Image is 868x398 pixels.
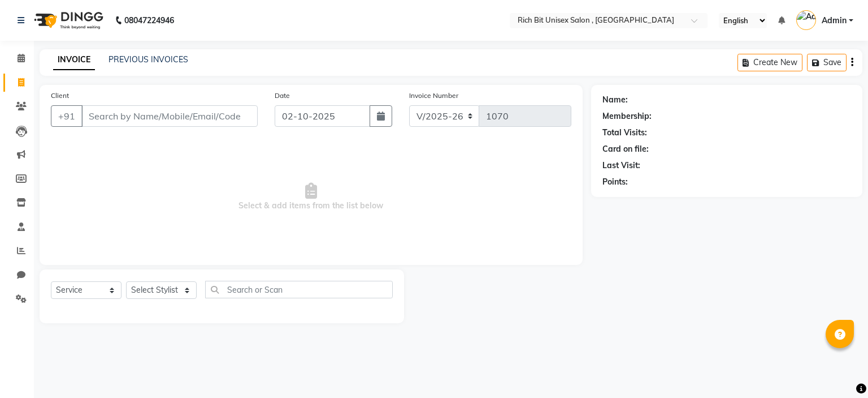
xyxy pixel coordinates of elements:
[737,54,802,71] button: Create New
[51,140,571,254] span: Select & add items from the list below
[807,54,847,71] button: Save
[821,353,857,387] iframe: chat widget
[602,110,652,122] div: Membership:
[205,281,393,298] input: Search or Scan
[602,127,647,139] div: Total Visits:
[275,91,290,101] label: Date
[602,176,628,188] div: Points:
[602,143,649,155] div: Card on file:
[822,15,847,27] span: Admin
[409,91,458,101] label: Invoice Number
[51,91,69,101] label: Client
[796,10,816,30] img: Admin
[29,5,106,36] img: logo
[51,105,83,127] button: +91
[81,105,258,127] input: Search by Name/Mobile/Email/Code
[602,94,628,106] div: Name:
[108,54,188,65] a: PREVIOUS INVOICES
[602,160,640,172] div: Last Visit:
[124,5,174,36] b: 08047224946
[53,50,95,70] a: INVOICE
